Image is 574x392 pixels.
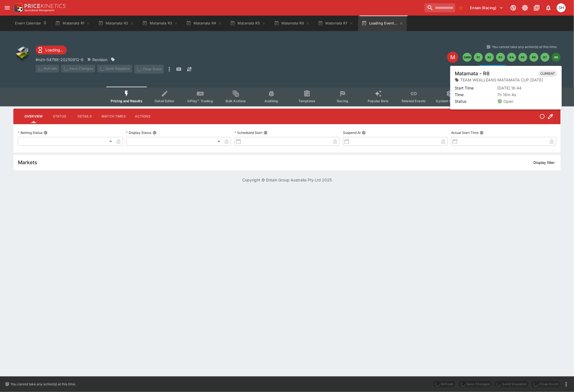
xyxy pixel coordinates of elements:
button: SMM [463,53,472,62]
button: more [563,381,570,388]
button: Overview [20,110,47,123]
p: Revision [92,57,107,63]
button: Select Tenant [467,3,507,12]
button: R6 [530,53,538,62]
p: Loading... [45,47,63,53]
p: Auto-Save [541,66,558,72]
button: Matamata R2 [95,16,138,31]
span: Racing [337,99,348,103]
button: R7 [541,53,550,62]
span: InPlay™ Trading [187,99,213,103]
img: PriceKinetics Logo [12,2,23,13]
img: PriceKinetics [24,4,66,8]
p: You cannot take any action(s) at this time. [11,382,76,387]
p: Actual Start Time [451,130,479,135]
button: Scott Hunt [555,2,567,14]
span: Auditing [264,99,278,103]
button: R8 [552,53,561,62]
span: Bulk Actions [226,99,246,103]
span: Detail Editor [155,99,174,103]
button: Documentation [532,3,542,13]
button: Event Calendar [12,16,51,31]
div: Start From [479,65,561,74]
p: Suspend At [343,130,361,135]
button: Matamata R6 [271,16,313,31]
button: R3 [496,53,505,62]
span: Pricing and Results [111,99,142,103]
span: System Controls [436,99,463,103]
span: Templates [298,99,315,103]
button: Status [47,110,72,123]
p: You cannot take any action(s) at this time. [492,44,557,49]
span: Popular Bets [368,99,389,103]
button: Notifications [543,3,553,13]
p: Override [515,66,529,72]
p: Scheduled Start [234,130,263,135]
button: R2 [485,53,494,62]
p: Betting Status [18,130,43,135]
div: Edit Meeting [447,52,458,63]
p: Display Status [126,130,152,135]
div: Event type filters [106,87,468,106]
button: Actions [130,110,155,123]
button: Match Times [97,110,130,123]
button: R1 [474,53,483,62]
button: R4 [507,53,516,62]
button: Matamata R4 [183,16,226,31]
button: No Bookmarks [456,3,465,12]
input: search [425,3,455,12]
h5: Markets [18,159,37,166]
button: Matamata R1 [52,16,94,31]
nav: pagination navigation [463,53,561,62]
button: open drawer [2,3,12,13]
button: Matamata R3 [139,16,182,31]
button: Matamata R7 [315,16,357,31]
img: Sportsbook Management [24,9,55,12]
button: Toggle light/dark mode [520,3,530,13]
span: Related Events [402,99,426,103]
p: Overtype [488,66,503,72]
button: Connected to PK [508,3,518,13]
button: more [166,65,173,74]
img: other.png [13,44,31,62]
button: Matamata R5 [227,16,269,31]
button: Details [72,110,97,123]
p: Copy To Clipboard [36,57,83,63]
button: R5 [518,53,527,62]
button: Loading Event... [358,16,407,31]
div: Scott Hunt [557,3,566,12]
button: Display filter [530,158,558,167]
